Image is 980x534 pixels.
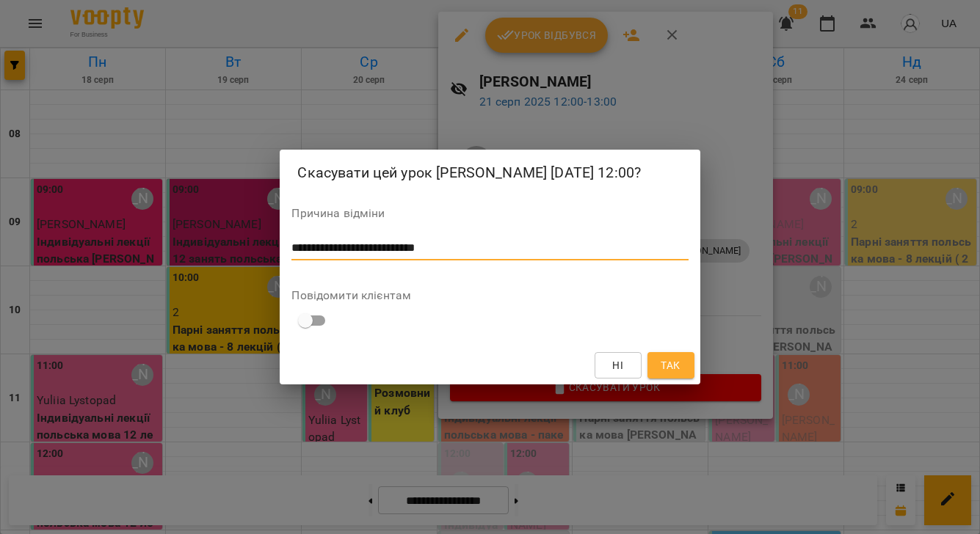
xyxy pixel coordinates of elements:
[291,208,688,219] label: Причина відміни
[661,356,680,374] span: Так
[612,356,623,374] span: Ні
[297,161,682,184] h2: Скасувати цей урок [PERSON_NAME] [DATE] 12:00?
[595,352,642,378] button: Ні
[291,290,688,301] label: Повідомити клієнтам
[647,352,694,378] button: Так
